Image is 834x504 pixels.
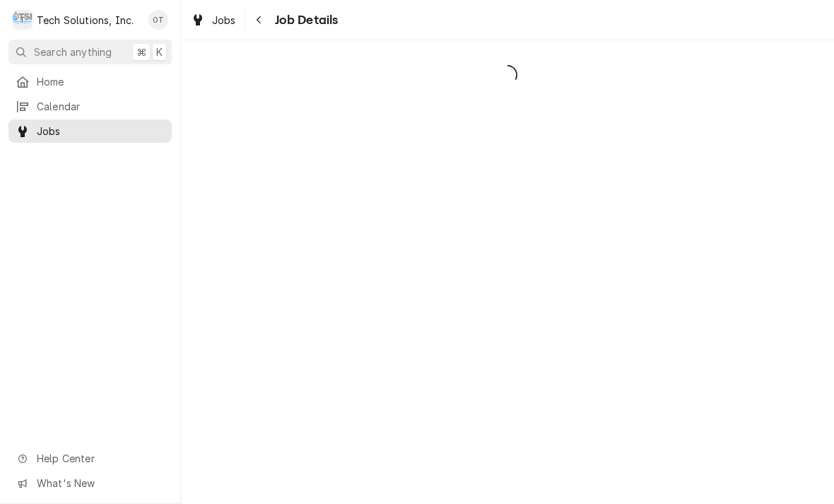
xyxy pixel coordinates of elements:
[248,8,271,31] button: Navigate back
[8,70,172,93] a: Home
[8,95,172,118] a: Calendar
[37,74,165,89] span: Home
[37,476,163,491] span: What's New
[37,124,165,139] span: Jobs
[185,8,242,32] a: Jobs
[13,10,33,30] div: T
[148,10,168,30] div: OT
[156,45,163,59] span: K
[181,60,834,90] span: Loading...
[8,119,172,143] a: Jobs
[37,13,134,28] div: Tech Solutions, Inc.
[8,447,172,470] a: Go to Help Center
[8,40,172,64] button: Search anything⌘K
[271,11,339,30] span: Job Details
[136,45,146,59] span: ⌘
[13,10,33,30] div: Tech Solutions, Inc.'s Avatar
[34,45,112,59] span: Search anything
[8,471,172,495] a: Go to What's New
[148,10,168,30] div: Otis Tooley's Avatar
[37,99,165,114] span: Calendar
[37,451,163,466] span: Help Center
[212,13,236,28] span: Jobs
